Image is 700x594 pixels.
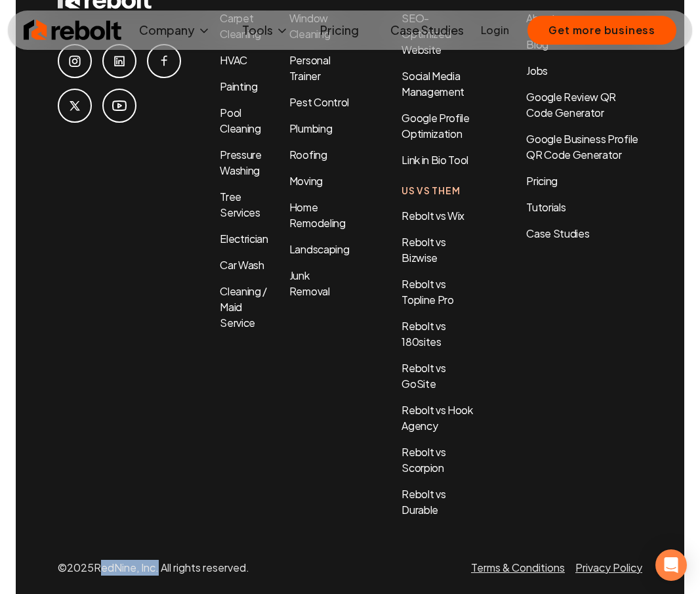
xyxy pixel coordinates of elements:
a: Terms & Conditions [471,561,565,574]
button: Company [129,17,221,43]
a: Blog [526,37,548,51]
a: Moving [289,174,323,188]
a: Junk Removal [289,268,330,298]
a: Plumbing [289,121,332,135]
a: Case Studies [526,226,642,242]
a: Pressure Washing [220,148,261,177]
p: © 2025 RedNine, Inc. All rights reserved. [58,560,249,576]
a: SEO-Optimized Website [401,11,451,56]
a: Tree Services [220,190,260,219]
a: Roofing [289,148,327,161]
a: Landscaping [289,242,349,256]
button: Tools [232,17,299,43]
a: Rebolt vs GoSite [401,361,445,391]
img: Rebolt Logo [24,17,122,43]
div: Open Intercom Messenger [655,549,687,581]
a: Personal Trainer [289,53,330,83]
a: Login [481,22,509,38]
a: Google Business Profile QR Code Generator [526,132,638,161]
a: Pricing [526,173,642,189]
a: Rebolt vs 180sites [401,319,445,349]
a: Pricing [310,17,369,43]
a: Rebolt vs Hook Agency [401,403,473,433]
a: Case Studies [380,17,474,43]
a: Rebolt vs Scorpion [401,445,445,475]
a: Jobs [526,64,548,77]
a: Car Wash [220,258,264,272]
a: Rebolt vs Topline Pro [401,277,453,307]
a: Google Profile Optimization [401,111,470,140]
a: Google Review QR Code Generator [526,90,616,119]
a: Painting [220,79,257,93]
a: Cleaning / Maid Service [220,284,267,329]
a: Home Remodeling [289,200,346,230]
h4: Us Vs Them [401,184,474,198]
a: Social Media Management [401,69,464,98]
button: Get more business [527,16,676,45]
a: Link in Bio Tool [401,153,468,167]
a: Privacy Policy [575,561,642,574]
a: Rebolt vs Bizwise [401,235,445,265]
a: Rebolt vs Wix [401,209,464,223]
a: Rebolt vs Durable [401,487,445,517]
a: HVAC [220,53,247,67]
a: Pool Cleaning [220,106,260,135]
a: Pest Control [289,95,349,109]
a: Electrician [220,232,268,245]
a: Tutorials [526,200,642,215]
